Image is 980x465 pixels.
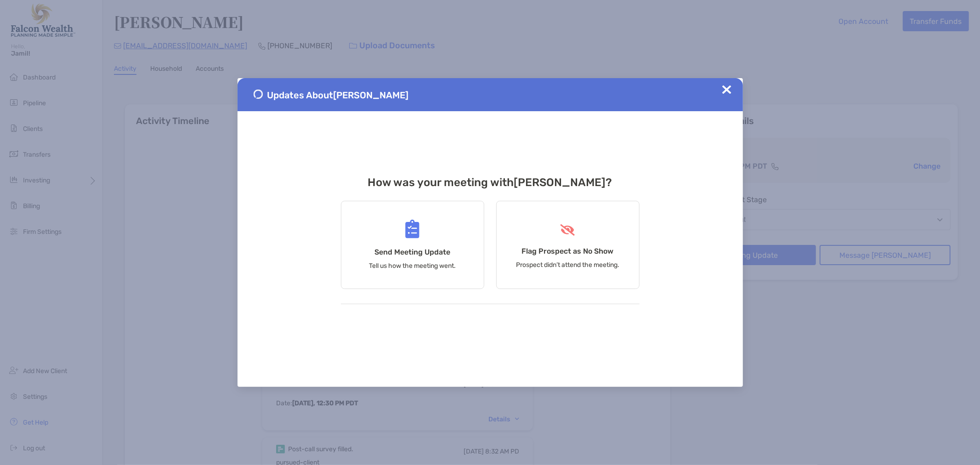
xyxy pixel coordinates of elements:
img: Flag Prospect as No Show [559,224,576,236]
p: Prospect didn’t attend the meeting. [516,261,619,269]
p: Tell us how the meeting went. [369,262,456,270]
h4: Send Meeting Update [374,248,450,256]
span: Updates About [PERSON_NAME] [267,90,409,101]
img: Send Meeting Update 1 [254,90,263,99]
h3: How was your meeting with [PERSON_NAME] ? [341,176,640,189]
h4: Flag Prospect as No Show [522,247,614,255]
img: Send Meeting Update [405,220,419,238]
img: Close Updates Zoe [722,85,731,94]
